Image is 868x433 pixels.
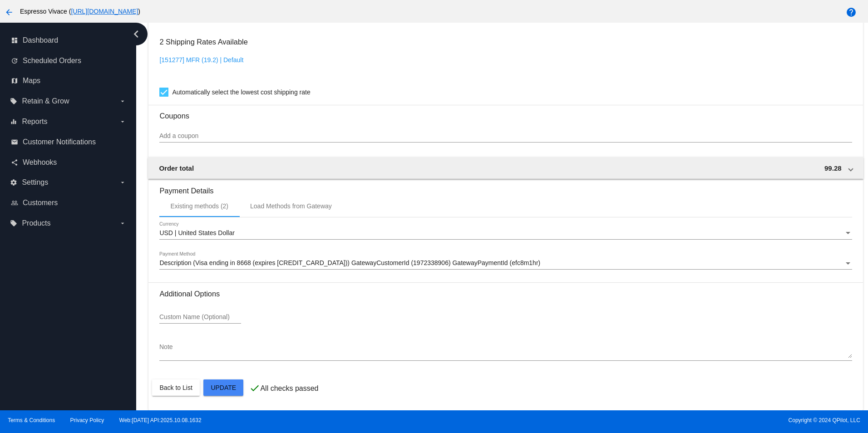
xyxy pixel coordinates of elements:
h3: Coupons [159,105,852,120]
i: people_outline [11,199,18,207]
span: Update [211,384,236,391]
h3: 2 Shipping Rates Available [159,32,247,52]
a: Privacy Policy [70,417,104,423]
span: Copyright © 2024 QPilot, LLC [442,417,860,423]
input: Add a coupon [159,133,852,140]
span: Automatically select the lowest cost shipping rate [172,87,310,98]
mat-expansion-panel-header: Order total 99.28 [148,157,863,179]
i: email [11,138,18,146]
span: USD | United States Dollar [159,229,234,236]
i: local_offer [10,98,17,105]
h3: Payment Details [159,180,852,195]
button: Update [203,379,243,396]
i: local_offer [10,220,17,227]
span: Customers [23,199,58,207]
span: Settings [22,178,48,187]
i: arrow_drop_down [119,220,126,227]
h3: Additional Options [159,290,852,298]
a: people_outline Customers [11,196,126,210]
i: equalizer [10,118,17,125]
mat-select: Payment Method [159,260,852,267]
i: arrow_drop_down [119,179,126,186]
i: dashboard [11,37,18,44]
i: arrow_drop_down [119,118,126,125]
i: arrow_drop_down [119,98,126,105]
a: dashboard Dashboard [11,33,126,48]
i: update [11,57,18,64]
a: [151277] MFR (19.2) | Default [159,56,243,64]
i: settings [10,179,17,186]
span: Products [22,219,50,227]
a: share Webhooks [11,155,126,170]
span: Customer Notifications [23,138,96,146]
span: Retain & Grow [22,97,69,105]
span: Dashboard [23,36,58,44]
a: Terms & Conditions [8,417,55,423]
span: Webhooks [23,158,57,167]
mat-icon: help [846,7,857,18]
input: Custom Name (Optional) [159,314,241,321]
div: Load Methods from Gateway [250,202,332,210]
i: map [11,77,18,84]
mat-icon: check [249,383,260,394]
mat-icon: arrow_back [4,7,15,18]
span: Espresso Vivace ( ) [20,8,140,15]
p: All checks passed [260,384,318,393]
button: Back to List [152,379,199,396]
span: Maps [23,77,40,85]
mat-select: Currency [159,230,852,237]
a: Web:[DATE] API:2025.10.08.1632 [119,417,202,423]
a: map Maps [11,74,126,88]
a: [URL][DOMAIN_NAME] [71,8,138,15]
span: Scheduled Orders [23,57,81,65]
span: Order total [159,164,194,172]
span: Description (Visa ending in 8668 (expires [CREDIT_CARD_DATA])) GatewayCustomerId (1972338906) Gat... [159,259,540,266]
a: email Customer Notifications [11,135,126,149]
i: share [11,159,18,166]
span: Reports [22,118,47,126]
span: Back to List [159,384,192,391]
a: update Scheduled Orders [11,54,126,68]
i: chevron_left [129,27,143,41]
div: Existing methods (2) [170,202,228,210]
span: 99.28 [824,164,842,172]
